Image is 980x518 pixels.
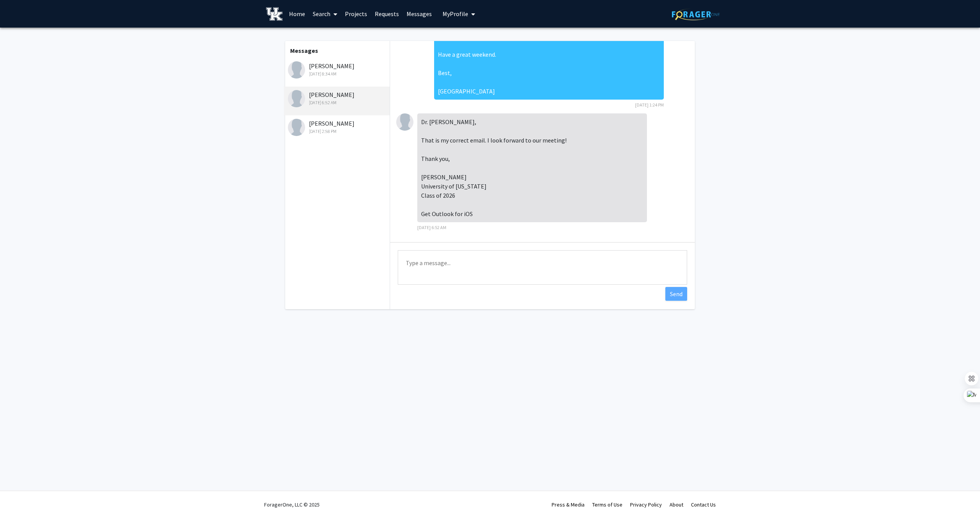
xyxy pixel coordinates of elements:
[309,0,341,27] a: Search
[691,501,716,508] a: Contact Us
[341,0,371,27] a: Projects
[417,113,647,222] div: Dr. [PERSON_NAME], That is my correct email. I look forward to our meeting! Thank you, [PERSON_NA...
[288,128,388,135] div: [DATE] 2:58 PM
[635,102,664,108] span: [DATE] 1:24 PM
[443,10,468,18] span: My Profile
[396,113,413,131] img: Adyson Hooker
[288,70,388,77] div: [DATE] 8:34 AM
[670,501,683,508] a: About
[552,501,585,508] a: Press & Media
[266,7,283,21] img: University of Kentucky Logo
[592,501,622,508] a: Terms of Use
[417,225,446,230] span: [DATE] 6:52 AM
[288,61,305,79] img: Huda Ghoneim
[288,61,388,77] div: [PERSON_NAME]
[290,47,318,54] b: Messages
[288,119,388,135] div: [PERSON_NAME]
[264,491,320,518] div: ForagerOne, LLC © 2025
[371,0,403,27] a: Requests
[285,0,309,27] a: Home
[672,8,720,20] img: ForagerOne Logo
[630,501,662,508] a: Privacy Policy
[398,250,687,285] textarea: Message
[288,90,388,106] div: [PERSON_NAME]
[403,0,436,27] a: Messages
[288,119,305,136] img: Avery Swift
[288,90,305,107] img: Adyson Hooker
[665,287,687,301] button: Send
[288,99,388,106] div: [DATE] 6:52 AM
